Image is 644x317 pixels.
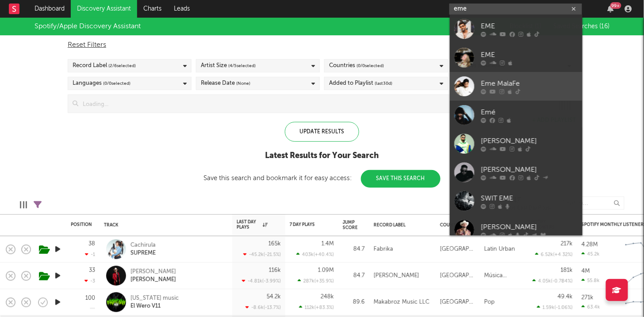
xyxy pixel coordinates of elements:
[130,268,176,284] a: [PERSON_NAME][PERSON_NAME]
[34,21,141,32] div: Spotify/Apple Discovery Assistant
[481,222,578,233] div: [PERSON_NAME]
[561,241,573,247] div: 217k
[296,252,334,257] div: 403k ( +40.4 % )
[440,271,475,281] div: [GEOGRAPHIC_DATA]
[298,278,334,284] div: 287k ( +35.9 % )
[84,278,95,284] div: -3
[440,244,475,255] div: [GEOGRAPHIC_DATA]
[582,251,600,257] div: 45.2k
[321,294,334,300] div: 248k
[450,187,583,215] a: SWIT EME
[130,242,156,249] div: Cachirula
[449,4,582,15] input: Search for artists
[73,60,136,71] div: Record Label
[201,60,256,71] div: Artist Size
[600,23,610,30] span: ( 16 )
[450,15,583,43] a: EME
[356,60,384,71] span: ( 0 / 0 selected)
[237,219,268,230] div: Last Day Plays
[484,297,495,308] div: Pop
[268,241,281,247] div: 165k
[130,294,179,310] a: [US_STATE] musicEl Wero V11
[104,223,223,228] div: Track
[343,244,365,255] div: 84.7
[130,249,156,257] div: SUPREME
[34,192,42,218] div: Filters(1 filter active)
[68,40,576,50] div: Reset Filters
[450,129,583,158] a: [PERSON_NAME]
[481,193,578,204] div: SWIT EME
[374,271,419,281] div: [PERSON_NAME]
[73,78,130,89] div: Languages
[329,60,384,71] div: Countries
[85,295,95,301] div: 100
[269,268,281,273] div: 116k
[20,192,27,218] div: Edit Columns
[537,305,573,310] div: 1.59k ( -1.06 % )
[299,305,334,310] div: 112k ( +83.3 % )
[582,242,598,248] div: 4.28M
[582,278,600,283] div: 55.8k
[290,222,321,227] div: 7 Day Plays
[343,220,358,230] div: Jump Score
[245,305,281,310] div: -8.6k ( -13.7 % )
[481,165,578,175] div: [PERSON_NAME]
[582,268,590,274] div: 4M
[561,268,573,273] div: 181k
[130,276,176,284] div: [PERSON_NAME]
[322,241,334,247] div: 1.4M
[318,268,334,273] div: 1.09M
[361,170,441,188] button: Save This Search
[236,78,250,89] span: (None)
[533,278,573,284] div: 4.05k ( -0.784 % )
[450,215,583,244] a: [PERSON_NAME]
[130,242,156,257] a: CachirulaSUPREME
[375,78,392,89] span: (last 30 d)
[484,244,515,255] div: Latin Urban
[608,5,614,12] button: 99+
[130,302,179,310] div: El Wero V11
[85,252,95,257] div: -1
[440,297,475,308] div: [GEOGRAPHIC_DATA]
[558,294,573,300] div: 49.4k
[130,294,179,302] div: [US_STATE] music
[481,21,578,32] div: EME
[130,268,176,276] div: [PERSON_NAME]
[285,122,359,142] div: Update Results
[201,78,250,89] div: Release Date
[88,241,95,247] div: 38
[204,151,441,161] div: Latest Results for Your Search
[228,60,256,71] span: ( 4 / 5 selected)
[108,60,136,71] span: ( 2 / 6 selected)
[582,295,594,301] div: 271k
[582,304,600,310] div: 63.4k
[481,50,578,60] div: EME
[103,78,130,89] span: ( 0 / 0 selected)
[78,95,554,113] input: Loading...
[71,222,92,227] div: Position
[243,252,281,257] div: -45.2k ( -21.5 % )
[89,268,95,273] div: 33
[204,175,441,181] div: Save this search and bookmark it for easy access:
[484,271,520,281] div: Música Mexicana
[450,72,583,101] a: Eme MalaFe
[242,278,281,284] div: -4.81k ( -3.99 % )
[374,244,393,255] div: Fabrika
[481,107,578,118] div: Emé
[267,294,281,300] div: 54.2k
[374,223,427,228] div: Record Label
[343,271,365,281] div: 84.7
[610,2,621,9] div: 99 +
[481,79,578,89] div: Eme MalaFe
[450,43,583,72] a: EME
[535,252,573,257] div: 6.52k ( +4.32 % )
[481,136,578,147] div: [PERSON_NAME]
[558,196,625,210] input: Search...
[343,297,365,308] div: 89.6
[440,223,471,228] div: Country
[450,158,583,187] a: [PERSON_NAME]
[450,101,583,129] a: Emé
[374,297,429,308] div: Makabroz Music LLC
[329,78,392,89] div: Added to Playlist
